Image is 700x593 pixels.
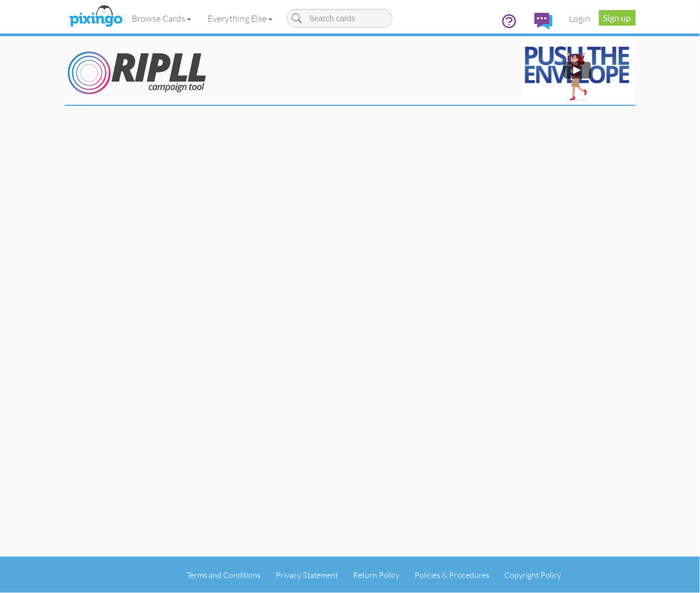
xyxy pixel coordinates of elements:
img: Ripll_Logo.png [67,51,207,95]
a: Everything Else [200,4,281,32]
img: comments.svg [534,13,553,30]
a: Copyright Policy [504,570,561,580]
a: Terms and Conditions [187,570,261,580]
input: Search cards [287,9,393,28]
a: Login [561,4,599,32]
a: Sign up [599,10,636,26]
img: pixingo logo [66,3,125,31]
iframe: Chat [699,592,700,593]
a: Return Policy [353,570,399,580]
img: maxresdefault.jpg [522,39,633,102]
a: Privacy Statement [276,570,338,580]
a: Browse Cards [124,4,200,32]
a: Policies & Procedures [414,570,489,580]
